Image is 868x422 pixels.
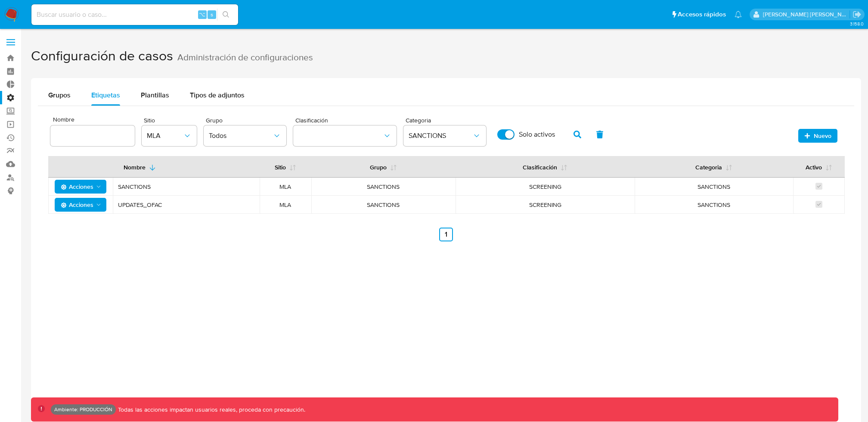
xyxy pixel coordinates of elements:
span: s [211,10,213,19]
a: Notificaciones [735,11,742,18]
p: Ambiente: PRODUCCIÓN [54,408,112,411]
p: Todas las acciones impactan usuarios reales, proceda con precaución. [116,406,305,414]
input: Buscar usuario o caso... [31,9,238,20]
span: ⌥ [199,10,205,19]
p: jarvi.zambrano@mercadolibre.com.co [763,10,850,19]
span: Accesos rápidos [678,10,726,19]
button: search-icon [217,9,235,21]
a: Salir [852,10,862,19]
